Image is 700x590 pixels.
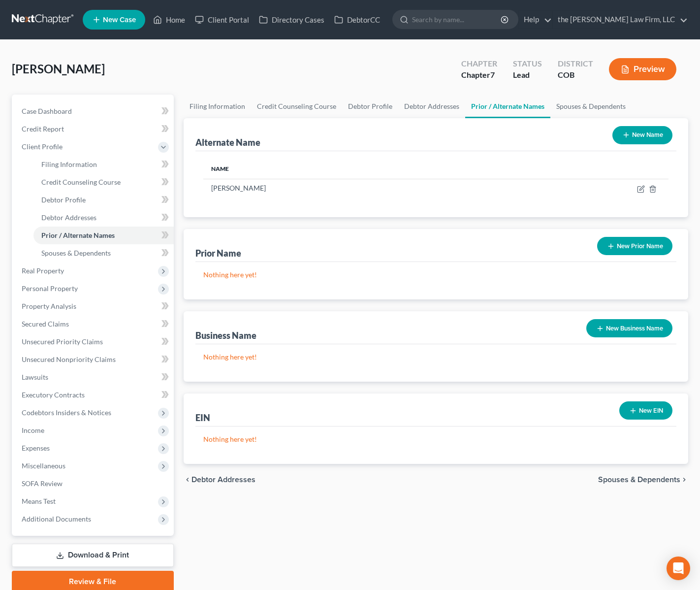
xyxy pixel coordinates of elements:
[609,58,676,80] button: Preview
[680,476,688,484] i: chevron_right
[41,213,96,222] span: Debtor Addresses
[14,315,174,333] a: Secured Claims
[22,355,116,363] span: Unsecured Nonpriority Claims
[184,95,251,118] a: Filing Information
[190,11,254,29] a: Client Portal
[14,333,174,351] a: Unsecured Priority Claims
[14,351,174,368] a: Unsecured Nonpriority Claims
[22,461,65,470] span: Miscellaneous
[33,244,174,262] a: Spouses & Dependents
[550,95,632,118] a: Spouses & Dependents
[22,320,69,328] span: Secured Claims
[553,11,688,29] a: the [PERSON_NAME] Law Firm, LLC
[184,476,255,484] button: chevron_left Debtor Addresses
[254,11,329,29] a: Directory Cases
[461,58,497,69] div: Chapter
[203,179,502,197] td: [PERSON_NAME]
[597,237,672,255] button: New Prior Name
[33,173,174,191] a: Credit Counseling Course
[619,401,672,420] button: New EIN
[22,497,56,505] span: Means Test
[342,95,398,118] a: Debtor Profile
[22,142,63,151] span: Client Profile
[22,373,48,381] span: Lawsuits
[461,69,497,81] div: Chapter
[33,209,174,227] a: Debtor Addresses
[12,544,174,567] a: Download & Print
[251,95,342,118] a: Credit Counseling Course
[558,58,593,69] div: District
[22,125,64,133] span: Credit Report
[490,70,495,79] span: 7
[195,247,241,259] div: Prior Name
[598,476,680,484] span: Spouses & Dependents
[12,62,105,76] span: [PERSON_NAME]
[22,408,111,417] span: Codebtors Insiders & Notices
[191,476,255,484] span: Debtor Addresses
[598,476,688,484] button: Spouses & Dependents chevron_right
[33,227,174,244] a: Prior / Alternate Names
[22,284,78,293] span: Personal Property
[412,10,502,29] input: Search by name...
[22,266,64,275] span: Real Property
[558,69,593,81] div: COB
[22,515,91,523] span: Additional Documents
[513,69,542,81] div: Lead
[22,337,103,346] span: Unsecured Priority Claims
[586,319,672,337] button: New Business Name
[184,476,191,484] i: chevron_left
[148,11,190,29] a: Home
[513,58,542,69] div: Status
[33,156,174,173] a: Filing Information
[14,120,174,138] a: Credit Report
[519,11,552,29] a: Help
[33,191,174,209] a: Debtor Profile
[14,102,174,120] a: Case Dashboard
[41,160,97,168] span: Filing Information
[667,557,690,580] div: Open Intercom Messenger
[41,231,115,239] span: Prior / Alternate Names
[22,444,50,452] span: Expenses
[203,352,669,362] p: Nothing here yet!
[398,95,465,118] a: Debtor Addresses
[41,178,121,186] span: Credit Counseling Course
[14,297,174,315] a: Property Analysis
[14,386,174,404] a: Executory Contracts
[103,16,136,24] span: New Case
[22,479,63,488] span: SOFA Review
[203,434,669,444] p: Nothing here yet!
[41,249,111,257] span: Spouses & Dependents
[14,475,174,492] a: SOFA Review
[195,412,210,424] div: EIN
[329,11,385,29] a: DebtorCC
[195,329,256,341] div: Business Name
[22,107,72,115] span: Case Dashboard
[465,95,550,118] a: Prior / Alternate Names
[22,391,85,399] span: Executory Contracts
[41,196,86,204] span: Debtor Profile
[195,136,260,148] div: Alternate Name
[22,426,44,434] span: Income
[22,302,76,310] span: Property Analysis
[203,159,502,179] th: Name
[203,270,669,280] p: Nothing here yet!
[14,368,174,386] a: Lawsuits
[612,126,672,144] button: New Name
